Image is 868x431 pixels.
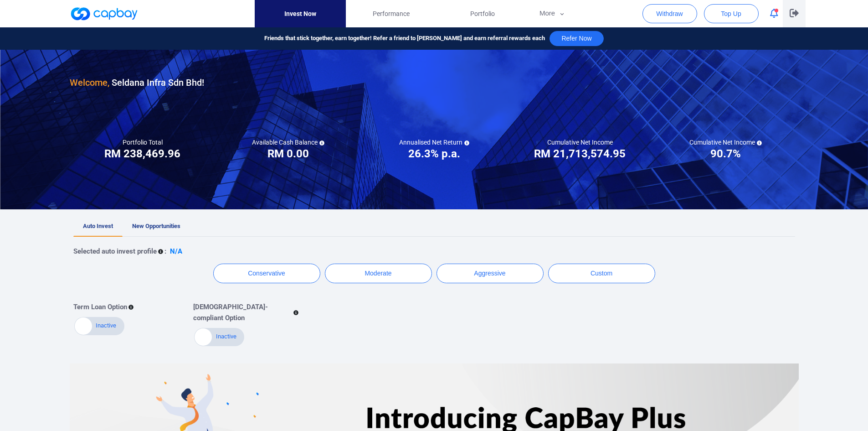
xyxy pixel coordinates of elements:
button: Moderate [325,264,432,283]
button: Conservative [213,264,320,283]
h5: Cumulative Net Income [547,138,613,146]
h5: Annualised Net Return [399,138,469,146]
button: Custom [548,264,655,283]
span: Friends that stick together, earn together! Refer a friend to [PERSON_NAME] and earn referral rew... [264,34,545,43]
span: Portfolio [470,9,495,19]
span: New Opportunities [132,223,180,229]
h5: Portfolio Total [123,138,163,146]
p: : [164,246,166,257]
p: N/A [170,246,182,257]
button: Refer Now [550,31,603,46]
h5: Available Cash Balance [252,138,324,146]
span: Performance [373,9,410,19]
span: Top Up [721,9,741,18]
h3: RM 238,469.96 [104,146,180,161]
button: Withdraw [642,4,697,23]
span: Welcome, [70,77,109,88]
p: Selected auto invest profile [73,246,157,257]
h3: 90.7% [710,146,741,161]
h3: 26.3% p.a. [408,146,460,161]
h3: Seldana Infra Sdn Bhd ! [70,75,204,90]
h5: Cumulative Net Income [689,138,762,146]
button: Top Up [704,4,759,23]
h3: RM 21,713,574.95 [534,146,626,161]
button: Aggressive [437,264,544,283]
p: Term Loan Option [73,301,127,312]
span: Auto Invest [83,223,113,229]
p: [DEMOGRAPHIC_DATA]-compliant Option [193,301,292,323]
h3: RM 0.00 [267,146,309,161]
